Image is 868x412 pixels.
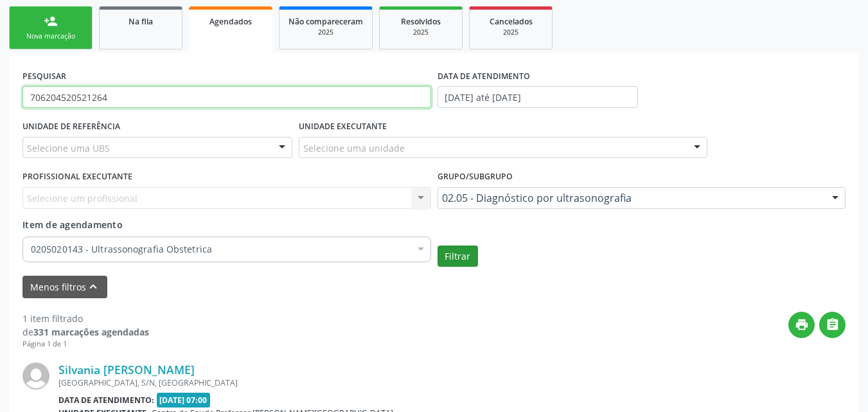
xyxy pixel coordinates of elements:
i:  [826,318,840,332]
label: DATA DE ATENDIMENTO [438,66,530,86]
button:  [819,312,846,338]
span: Não compareceram [288,16,363,27]
a: Silvania [PERSON_NAME] [58,363,195,377]
div: [GEOGRAPHIC_DATA], S/N, [GEOGRAPHIC_DATA] [58,377,653,388]
label: PESQUISAR [22,66,66,86]
div: 2025 [479,28,543,37]
label: PROFISSIONAL EXECUTANTE [22,167,132,187]
span: [DATE] 07:00 [157,393,211,408]
span: Na fila [128,16,153,27]
div: Nova marcação [19,31,83,41]
label: Grupo/Subgrupo [438,167,513,187]
span: Agendados [209,16,252,27]
input: Nome, CNS [22,86,431,108]
span: Cancelados [490,16,533,27]
img: img [22,363,49,390]
button: Menos filtroskeyboard_arrow_up [22,276,107,298]
span: Selecione uma unidade [303,141,405,155]
label: UNIDADE DE REFERÊNCIA [22,117,120,137]
span: 0205020143 - Ultrassonografia Obstetrica [31,243,410,256]
label: UNIDADE EXECUTANTE [299,117,387,137]
input: Selecione um intervalo [438,86,639,108]
i: keyboard_arrow_up [86,280,100,294]
button: Filtrar [438,246,478,267]
div: 2025 [389,28,453,37]
div: 2025 [288,28,363,37]
div: de [22,325,149,339]
span: Resolvidos [401,16,441,27]
div: Página 1 de 1 [22,339,149,350]
button: print [788,312,815,338]
span: 02.05 - Diagnóstico por ultrasonografia [442,192,820,204]
span: Selecione uma UBS [27,141,110,155]
span: Item de agendamento [22,219,123,231]
div: 1 item filtrado [22,312,149,325]
i: print [795,318,809,332]
div: person_add [44,14,58,28]
b: Data de atendimento: [58,395,154,406]
strong: 331 marcações agendadas [33,326,149,338]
